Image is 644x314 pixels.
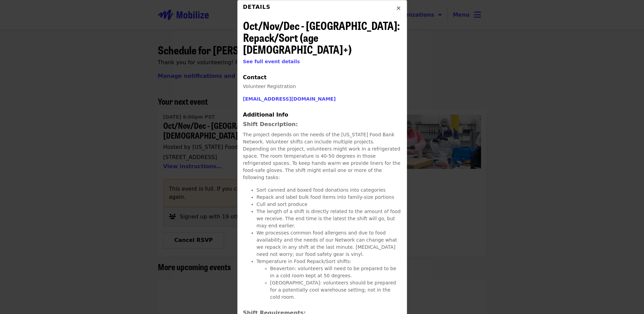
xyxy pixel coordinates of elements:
[270,279,401,301] li: [GEOGRAPHIC_DATA]: volunteers should be prepared for a potentially cool warehouse setting; not in...
[243,59,300,64] a: See full event details
[243,96,336,102] a: [EMAIL_ADDRESS][DOMAIN_NAME]
[257,187,401,194] li: Sort canned and boxed food donations into categories
[243,74,267,81] span: Contact
[257,258,401,301] li: Temperature in Food Repack/Sort shifts:
[243,111,288,118] span: Additional Info
[390,0,407,17] button: Close
[270,265,401,279] li: Beaverton: volunteers will need to be prepared to be in a cold room kept at 50 degrees.
[257,229,401,258] li: We processes common food allergens and due to food availability and the needs of our Network can ...
[257,194,401,201] li: Repack and label bulk food items into family-size portions
[257,208,401,229] li: The length of a shift is directly related to the amount of food we receive. The end time is the l...
[243,83,401,90] p: Volunteer Registration
[257,201,401,208] li: Cull and sort produce
[243,131,401,181] p: The project depends on the needs of the [US_STATE] Food Bank Network. Volunteer shifts can includ...
[243,3,271,17] div: Details
[243,121,298,127] strong: Shift Description:
[243,17,400,57] span: Oct/Nov/Dec - [GEOGRAPHIC_DATA]: Repack/Sort (age [DEMOGRAPHIC_DATA]+)
[397,5,401,12] i: times icon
